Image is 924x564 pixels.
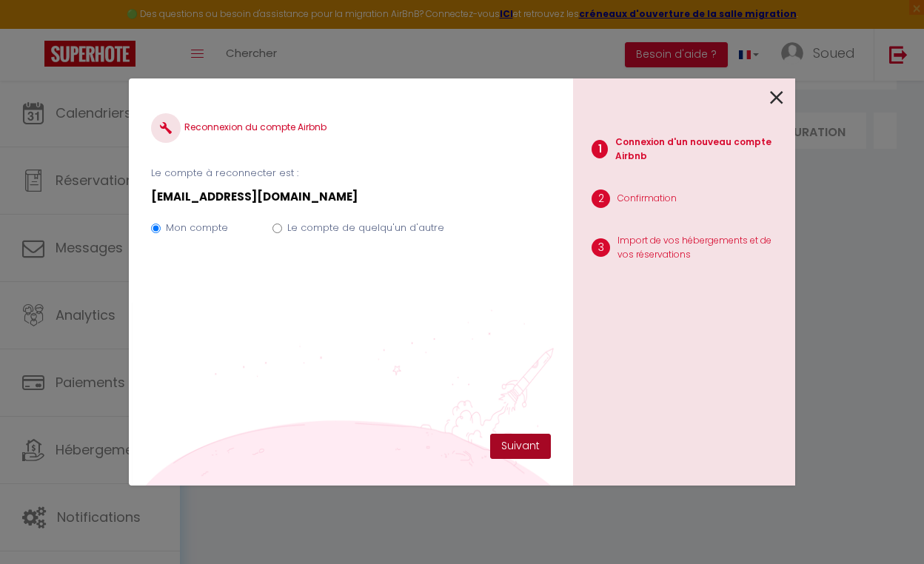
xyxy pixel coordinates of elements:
[287,221,444,235] label: Le compte de quelqu'un d'autre
[617,192,677,206] p: Confirmation
[615,135,783,164] p: Connexion d'un nouveau compte Airbnb
[151,188,551,206] p: [EMAIL_ADDRESS][DOMAIN_NAME]
[490,434,551,459] button: Suivant
[592,140,608,158] span: 1
[151,166,551,181] p: Le compte à reconnecter est :
[617,234,783,262] p: Import de vos hébergements et de vos réservations
[151,113,551,143] h4: Reconnexion du compte Airbnb
[592,238,610,257] span: 3
[166,221,228,235] label: Mon compte
[592,189,610,208] span: 2
[12,6,56,50] button: Ouvrir le widget de chat LiveChat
